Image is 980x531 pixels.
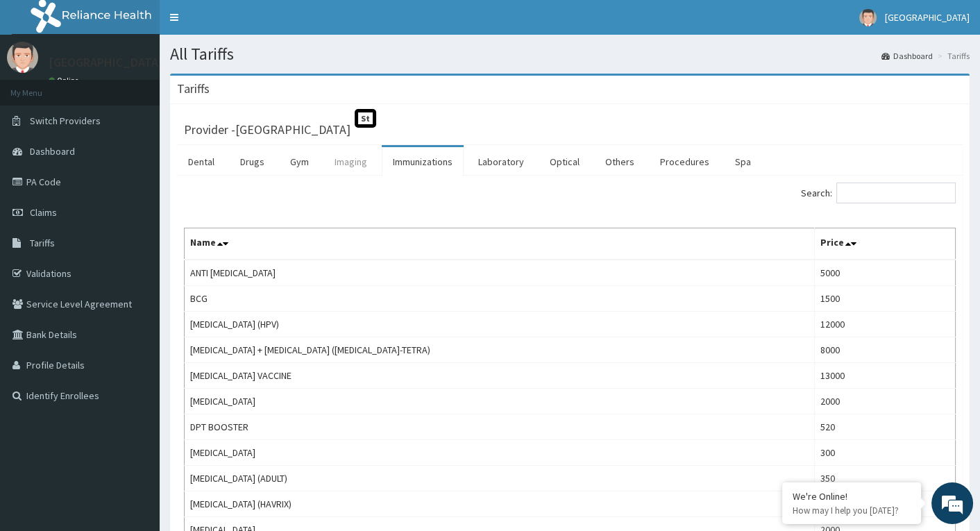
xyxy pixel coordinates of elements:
[836,183,956,203] input: Search:
[793,505,911,516] p: How may I help you today?
[7,42,38,73] img: User Image
[815,312,956,337] td: 12000
[30,115,101,127] span: Switch Providers
[185,337,815,363] td: [MEDICAL_DATA] + [MEDICAL_DATA] ([MEDICAL_DATA]-TETRA)
[934,50,970,62] li: Tariffs
[355,109,376,128] span: St
[72,78,233,96] div: Chat with us now
[859,9,877,26] img: User Image
[185,286,815,312] td: BCG
[228,7,261,40] div: Minimize live chat window
[815,414,956,440] td: 520
[793,490,911,503] div: We're Online!
[185,363,815,389] td: [MEDICAL_DATA] VACCINE
[177,147,226,176] a: Dental
[184,124,350,136] h3: Provider - [GEOGRAPHIC_DATA]
[594,147,645,176] a: Others
[185,312,815,337] td: [MEDICAL_DATA] (HPV)
[185,466,815,491] td: [MEDICAL_DATA] (ADULT)
[185,440,815,466] td: [MEDICAL_DATA]
[177,83,210,95] h3: Tariffs
[30,206,57,219] span: Claims
[815,260,956,286] td: 5000
[170,45,970,63] h1: All Tariffs
[185,389,815,414] td: [MEDICAL_DATA]
[30,237,55,249] span: Tariffs
[279,147,320,176] a: Gym
[49,76,82,85] a: Online
[323,147,378,176] a: Imaging
[185,414,815,440] td: DPT BOOSTER
[185,228,815,260] th: Name
[467,147,535,176] a: Laboratory
[49,56,163,69] p: [GEOGRAPHIC_DATA]
[81,175,192,315] span: We're online!
[229,147,276,176] a: Drugs
[815,337,956,363] td: 8000
[815,363,956,389] td: 13000
[7,379,264,428] textarea: Type your message and hit 'Enter'
[885,11,970,24] span: [GEOGRAPHIC_DATA]
[185,260,815,286] td: ANTI [MEDICAL_DATA]
[815,286,956,312] td: 1500
[724,147,762,176] a: Spa
[815,389,956,414] td: 2000
[815,440,956,466] td: 300
[815,466,956,491] td: 350
[30,145,75,158] span: Dashboard
[26,69,56,104] img: d_794563401_company_1708531726252_794563401
[881,50,933,62] a: Dashboard
[649,147,720,176] a: Procedures
[815,228,956,260] th: Price
[185,491,815,517] td: [MEDICAL_DATA] (HAVRIX)
[801,183,956,203] label: Search:
[382,147,464,176] a: Immunizations
[539,147,591,176] a: Optical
